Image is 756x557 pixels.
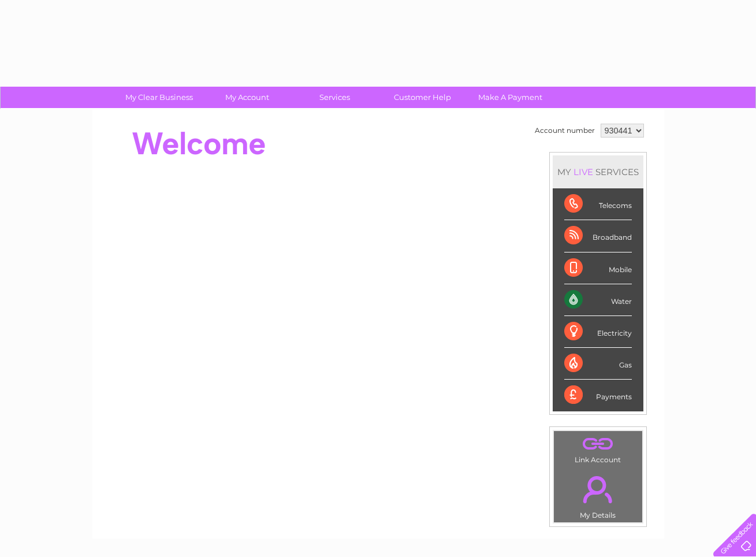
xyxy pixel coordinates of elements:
div: Telecoms [564,188,632,220]
a: . [557,434,639,454]
td: Account number [532,121,598,140]
div: Mobile [564,252,632,284]
div: Broadband [564,220,632,252]
div: MY SERVICES [553,155,643,188]
div: Payments [564,380,632,411]
div: Water [564,284,632,316]
div: Gas [564,348,632,380]
a: . [557,469,639,510]
a: Customer Help [375,87,470,108]
a: Services [287,87,382,108]
a: Make A Payment [463,87,558,108]
td: My Details [553,466,643,523]
a: My Clear Business [111,87,207,108]
div: LIVE [571,166,595,177]
a: My Account [199,87,295,108]
div: Electricity [564,316,632,348]
td: Link Account [553,430,643,467]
